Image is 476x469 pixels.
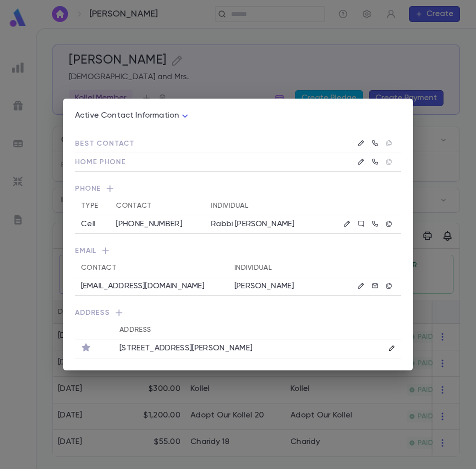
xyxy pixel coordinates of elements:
div: Cell [81,219,104,229]
td: [STREET_ADDRESS][PERSON_NAME] [113,339,368,358]
th: Individual [228,259,328,277]
p: Rabbi [PERSON_NAME] [211,219,315,229]
th: Contact [110,197,205,215]
th: Individual [205,197,321,215]
div: Active Contact Information [75,108,191,124]
span: Email [75,246,401,259]
span: Active Contact Information [75,112,179,120]
div: [PHONE_NUMBER] [116,219,199,229]
span: Best Contact [75,140,134,147]
span: Phone [75,184,401,197]
th: Address [113,321,368,339]
th: Contact [75,259,228,277]
th: Type [75,197,110,215]
span: Home Phone [75,159,125,166]
span: Address [75,308,401,321]
p: [EMAIL_ADDRESS][DOMAIN_NAME] [81,281,204,291]
p: [PERSON_NAME] [234,281,322,291]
